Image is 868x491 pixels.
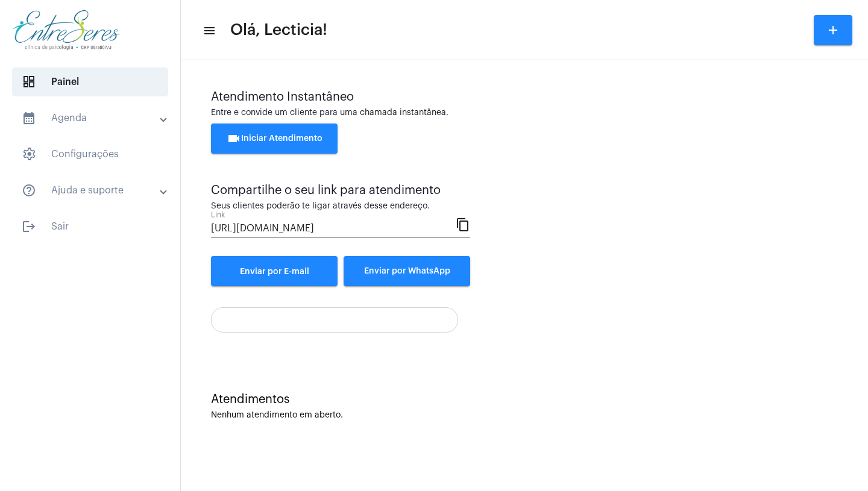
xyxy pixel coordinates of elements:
span: Iniciar Atendimento [227,134,322,143]
span: Enviar por E-mail [240,267,309,276]
div: Atendimentos [211,393,838,406]
mat-icon: add [826,23,840,37]
span: sidenav icon [22,75,36,89]
mat-expansion-panel-header: sidenav iconAgenda [7,104,180,133]
mat-icon: videocam [227,131,241,146]
div: Entre e convide um cliente para uma chamada instantânea. [211,108,838,117]
mat-panel-title: Agenda [22,111,161,125]
span: Enviar por WhatsApp [364,267,450,275]
span: Painel [12,67,168,96]
mat-icon: sidenav icon [22,183,36,198]
span: Sair [12,212,168,241]
span: Olá, Lecticia! [230,20,327,40]
button: Iniciar Atendimento [211,124,338,154]
mat-icon: sidenav icon [203,23,215,38]
img: aa27006a-a7e4-c883-abf8-315c10fe6841.png [10,6,122,54]
mat-panel-title: Ajuda e suporte [22,183,161,198]
div: Compartilhe o seu link para atendimento [211,184,470,197]
mat-icon: content_copy [456,217,470,231]
mat-icon: sidenav icon [22,111,36,125]
div: Nenhum atendimento em aberto. [211,411,838,420]
div: Atendimento Instantâneo [211,90,838,104]
mat-icon: sidenav icon [22,219,36,234]
a: Enviar por E-mail [211,256,338,286]
button: Enviar por WhatsApp [344,256,470,286]
span: sidenav icon [22,147,36,161]
div: Seus clientes poderão te ligar através desse endereço. [211,202,470,211]
span: Configurações [12,140,168,169]
mat-expansion-panel-header: sidenav iconAjuda e suporte [7,176,180,205]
